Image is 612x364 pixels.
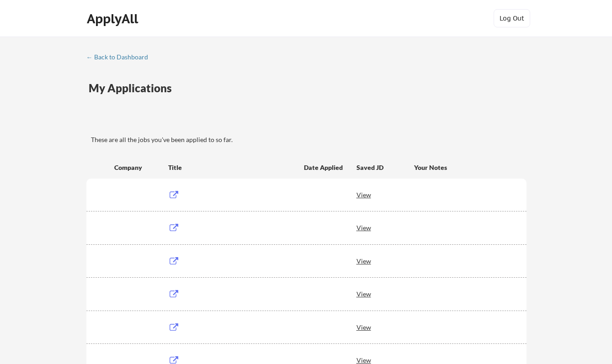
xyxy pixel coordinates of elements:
[155,117,222,127] div: These are job applications we think you'd be a good fit for, but couldn't apply you to automatica...
[357,219,414,236] div: View
[357,253,414,269] div: View
[304,163,344,172] div: Date Applied
[357,319,414,335] div: View
[91,135,527,144] div: These are all the jobs you've been applied to so far.
[357,285,414,302] div: View
[414,163,518,172] div: Your Notes
[87,11,141,26] div: ApplyAll
[86,53,155,63] a: ← Back to Dashboard
[86,54,155,60] div: ← Back to Dashboard
[114,163,160,172] div: Company
[357,186,414,203] div: View
[89,117,148,127] div: These are all the jobs you've been applied to so far.
[494,9,530,27] button: Log Out
[89,83,179,94] div: My Applications
[357,159,414,175] div: Saved JD
[168,163,295,172] div: Title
